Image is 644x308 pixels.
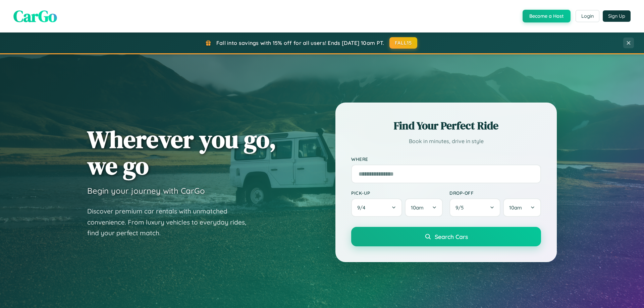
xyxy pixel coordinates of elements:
[351,136,541,146] p: Book in minutes, drive in style
[87,186,205,196] h3: Begin your journey with CarGo
[351,156,541,162] label: Where
[576,10,599,22] button: Login
[503,198,541,217] button: 10am
[216,40,384,46] span: Fall into savings with 15% off for all users! Ends [DATE] 10am PT.
[87,126,276,179] h1: Wherever you go, we go
[455,204,467,211] span: 9 / 5
[351,190,443,196] label: Pick-up
[405,198,443,217] button: 10am
[435,233,468,240] span: Search Cars
[449,190,541,196] label: Drop-off
[351,118,541,133] h2: Find Your Perfect Ride
[523,10,571,22] button: Become a Host
[411,204,424,211] span: 10am
[357,204,369,211] span: 9 / 4
[351,198,402,217] button: 9/4
[87,206,255,239] p: Discover premium car rentals with unmatched convenience. From luxury vehicles to everyday rides, ...
[449,198,500,217] button: 9/5
[389,37,418,49] button: FALL15
[509,204,522,211] span: 10am
[603,10,631,22] button: Sign Up
[351,227,541,246] button: Search Cars
[13,5,57,27] span: CarGo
